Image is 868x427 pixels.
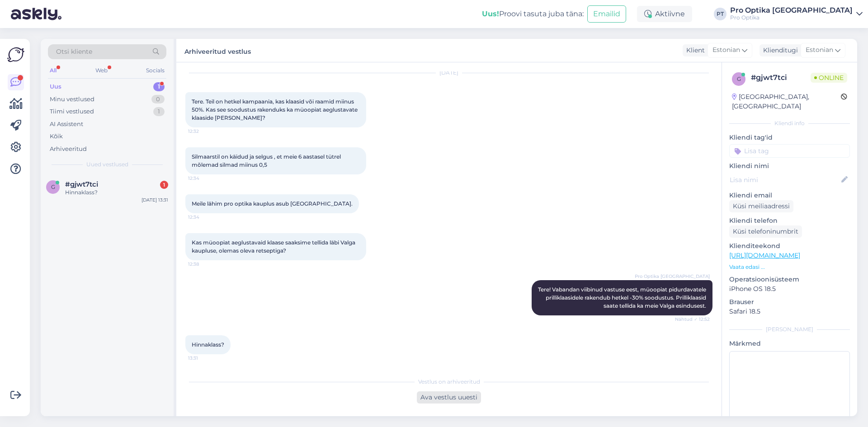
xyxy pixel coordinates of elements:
span: Uued vestlused [86,160,128,169]
div: Minu vestlused [50,95,94,104]
div: 1 [153,107,165,116]
div: PT [714,8,726,20]
img: Askly Logo [7,46,24,63]
span: Otsi kliente [56,47,92,56]
input: Lisa tag [729,144,850,158]
p: Kliendi email [729,191,850,200]
div: Tiimi vestlused [50,107,94,116]
span: Silmaarstil on käidud ja selgus , et meie 6 aastasel tütrel mõlemad silmad miinus 0,5 [192,153,342,168]
div: Klienditugi [759,46,798,55]
div: Pro Optika [730,14,853,21]
input: Lisa nimi [730,175,840,185]
p: Operatsioonisüsteem [729,275,850,284]
div: [DATE] 13:31 [142,197,168,203]
span: Kas müoopiat aeglustavaid klaase saaksime tellida läbi Valga kaupluse, olemas oleva retseptiga? [192,239,357,254]
span: #gjwt7tci [65,180,98,188]
div: Pro Optika [GEOGRAPHIC_DATA] [730,7,853,14]
span: Vestlus on arhiveeritud [418,378,480,386]
div: Ava vestlus uuesti [417,391,481,404]
div: Küsi telefoninumbrit [729,225,802,238]
p: Klienditeekond [729,241,850,251]
div: Web [94,65,109,76]
span: 12:38 [188,261,222,267]
b: Uus! [482,9,499,18]
span: Estonian [712,45,740,55]
div: Arhiveeritud [50,145,87,154]
div: Aktiivne [637,6,692,22]
p: Kliendi nimi [729,161,850,171]
div: [DATE] [185,69,712,77]
span: g [51,183,55,190]
div: Proovi tasuta juba täna: [482,9,584,19]
span: Tere. Teil on hetkel kampaania, kas klaasid või raamid miinus 50%. Kas see soodustus rakenduks ka... [192,98,359,121]
span: Meile lähim pro optika kauplus asub [GEOGRAPHIC_DATA]. [192,200,353,207]
p: Märkmed [729,339,850,348]
span: 12:32 [188,128,222,135]
div: Uus [50,82,61,91]
div: Socials [144,65,166,76]
span: 13:31 [188,355,222,361]
div: Kliendi info [729,119,850,127]
p: Vaata edasi ... [729,263,850,271]
span: Tere! Vabandan viibinud vastuse eest, müoopiat pidurdavatele prilliklaasidele rakendub hetkel -30... [538,286,708,309]
div: AI Assistent [50,120,83,129]
span: Hinnaklass? [192,341,224,348]
div: Kõik [50,132,63,141]
div: 1 [153,82,165,91]
span: 12:34 [188,214,222,221]
div: Hinnaklass? [65,188,168,197]
div: 0 [151,95,165,104]
span: Online [811,73,847,83]
span: Pro Optika [GEOGRAPHIC_DATA] [635,273,710,280]
div: [PERSON_NAME] [729,325,850,333]
span: Nähtud ✓ 12:52 [675,316,710,323]
div: All [48,65,58,76]
label: Arhiveeritud vestlus [184,44,251,56]
span: Estonian [806,45,833,55]
a: [URL][DOMAIN_NAME] [729,251,800,259]
p: Kliendi telefon [729,216,850,225]
span: 12:34 [188,175,222,182]
div: 1 [160,181,168,189]
div: # gjwt7tci [751,72,811,83]
button: Emailid [587,5,626,23]
p: Brauser [729,297,850,307]
span: g [737,75,741,82]
p: Kliendi tag'id [729,133,850,142]
a: Pro Optika [GEOGRAPHIC_DATA]Pro Optika [730,7,863,21]
p: Safari 18.5 [729,307,850,316]
div: [GEOGRAPHIC_DATA], [GEOGRAPHIC_DATA] [732,92,841,111]
p: iPhone OS 18.5 [729,284,850,294]
div: Klient [683,46,705,55]
div: Küsi meiliaadressi [729,200,793,212]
